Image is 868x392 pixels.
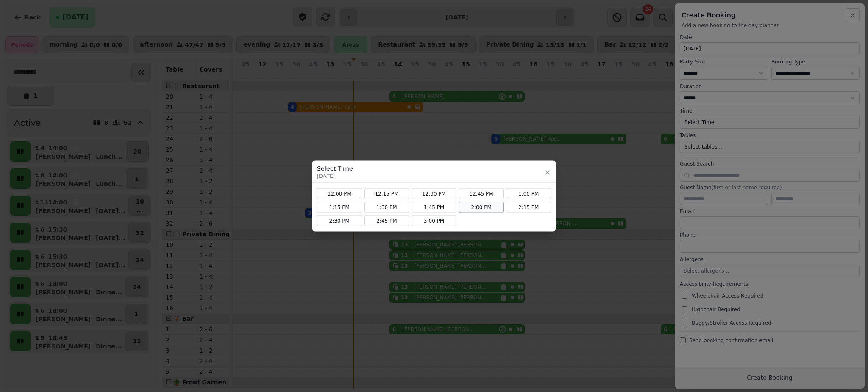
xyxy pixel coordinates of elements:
[364,202,409,213] button: 1:30 PM
[506,188,551,199] button: 1:00 PM
[317,202,362,213] button: 1:15 PM
[317,164,353,173] h3: Select Time
[364,188,409,199] button: 12:15 PM
[317,188,362,199] button: 12:00 PM
[459,202,504,213] button: 2:00 PM
[412,202,456,213] button: 1:45 PM
[459,188,504,199] button: 12:45 PM
[364,215,409,226] button: 2:45 PM
[317,215,362,226] button: 2:30 PM
[506,202,551,213] button: 2:15 PM
[412,188,456,199] button: 12:30 PM
[317,173,353,179] p: [DATE]
[412,215,456,226] button: 3:00 PM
